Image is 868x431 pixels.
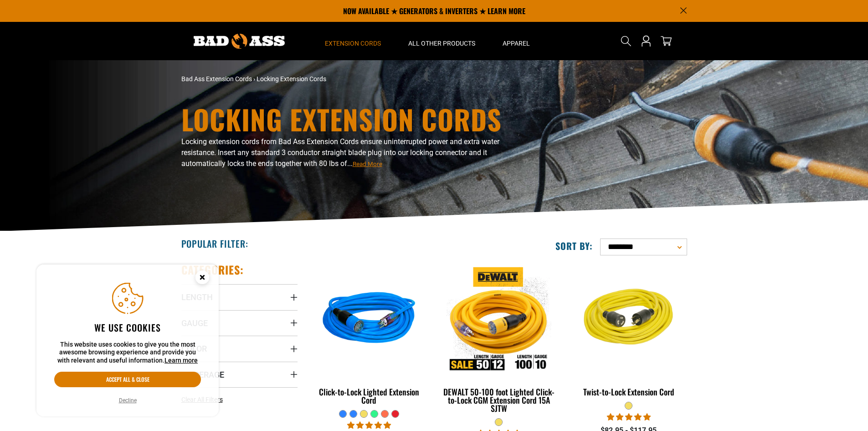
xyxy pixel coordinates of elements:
[441,263,557,418] a: DEWALT 50-100 foot Lighted Click-to-Lock CGM Extension Cord 15A SJTW DEWALT 50-100 foot Lighted C...
[570,263,687,401] a: yellow Twist-to-Lock Extension Cord
[503,39,530,47] span: Apparel
[181,75,252,83] a: Bad Ass Extension Cords
[54,322,201,333] h2: We use cookies
[36,265,219,417] aside: Cookie Consent
[257,75,326,83] span: Locking Extension Cords
[54,341,201,365] p: This website uses cookies to give you the most awesome browsing experience and provide you with r...
[181,105,514,133] h1: Locking Extension Cords
[325,39,381,47] span: Extension Cords
[181,137,499,168] span: Locking extension cords from Bad Ass Extension Cords ensure uninterrupted power and extra water r...
[408,39,475,47] span: All Other Products
[181,284,298,310] summary: Length
[181,310,298,336] summary: Gauge
[116,396,139,405] button: Decline
[164,357,198,364] a: Learn more
[395,22,489,60] summary: All Other Products
[555,240,593,252] label: Sort by:
[353,161,382,167] span: Read More
[311,22,395,60] summary: Extension Cords
[489,22,544,60] summary: Apparel
[571,267,686,372] img: yellow
[311,388,427,404] div: Click-to-Lock Lighted Extension Cord
[441,388,557,412] div: DEWALT 50-100 foot Lighted Click-to-Lock CGM Extension Cord 15A SJTW
[181,238,248,249] h2: Popular Filter:
[442,267,556,372] img: DEWALT 50-100 foot Lighted Click-to-Lock CGM Extension Cord 15A SJTW
[181,336,298,361] summary: Color
[570,388,687,396] div: Twist-to-Lock Extension Cord
[253,75,255,83] span: ›
[347,421,391,430] span: 4.87 stars
[607,413,651,421] span: 5.00 stars
[54,372,201,387] button: Accept all & close
[194,34,285,49] img: Bad Ass Extension Cords
[181,74,514,84] nav: breadcrumbs
[312,267,426,372] img: blue
[181,263,244,277] h2: Categories:
[181,362,298,387] summary: Amperage
[619,34,633,48] summary: Search
[311,263,427,410] a: blue Click-to-Lock Lighted Extension Cord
